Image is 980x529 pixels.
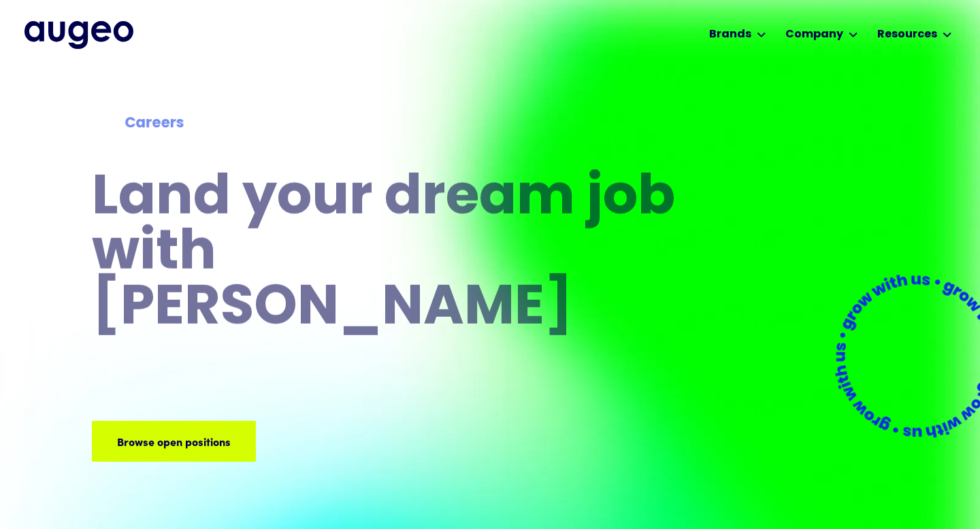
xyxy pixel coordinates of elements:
[92,172,680,337] h1: Land your dream job﻿ with [PERSON_NAME]
[24,21,133,48] a: home
[709,27,751,43] div: Brands
[125,116,184,131] strong: Careers
[785,27,843,43] div: Company
[24,21,133,48] img: Augeo's full logo in midnight blue.
[877,27,937,43] div: Resources
[92,421,256,462] a: Browse open positions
